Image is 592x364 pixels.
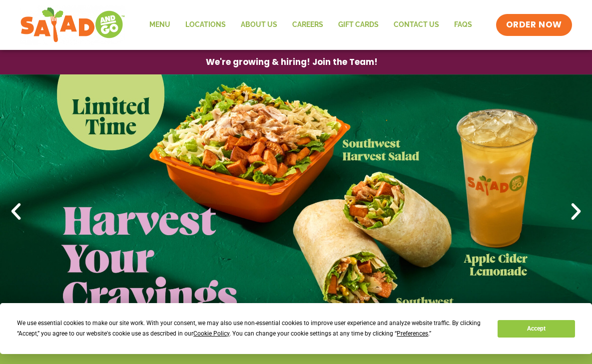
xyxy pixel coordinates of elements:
[285,13,331,36] a: Careers
[386,13,447,36] a: Contact Us
[191,50,393,74] a: We're growing & hiring! Join the Team!
[447,13,480,36] a: FAQs
[206,58,378,66] span: We're growing & hiring! Join the Team!
[506,19,562,31] span: ORDER NOW
[496,14,572,36] a: ORDER NOW
[331,13,386,36] a: GIFT CARDS
[565,201,587,223] div: Next slide
[498,320,575,338] button: Accept
[5,201,27,223] div: Previous slide
[17,318,486,339] div: We use essential cookies to make our site work. With your consent, we may also use non-essential ...
[142,13,178,36] a: Menu
[20,5,125,45] img: new-SAG-logo-768×292
[193,330,229,337] span: Cookie Policy
[178,13,233,36] a: Locations
[397,330,428,337] span: Preferences
[142,13,480,36] nav: Menu
[233,13,285,36] a: About Us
